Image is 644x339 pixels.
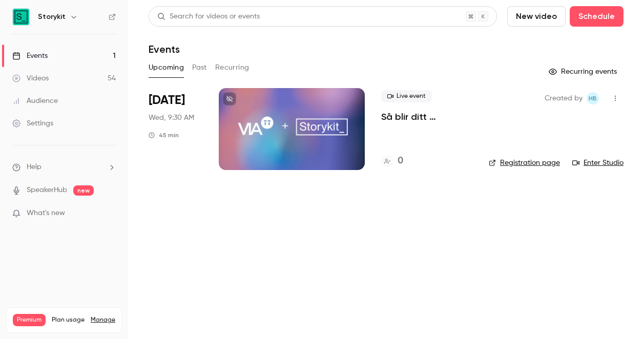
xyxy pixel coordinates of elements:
[149,59,184,76] button: Upcoming
[149,113,194,123] span: Wed, 9:30 AM
[73,185,94,196] span: new
[13,9,29,25] img: Storykit
[13,314,46,326] span: Premium
[38,12,66,22] h6: Storykit
[27,208,65,219] span: What's new
[27,162,41,173] span: Help
[12,51,48,61] div: Events
[381,90,432,102] span: Live event
[489,158,560,168] a: Registration page
[215,59,250,76] button: Recurring
[91,316,115,324] a: Manage
[572,158,624,168] a: Enter Studio
[149,88,202,170] div: Aug 27 Wed, 9:30 AM (Europe/Stockholm)
[398,154,403,168] h4: 0
[149,43,180,55] h1: Events
[157,11,260,22] div: Search for videos or events
[149,92,185,109] span: [DATE]
[12,96,58,106] div: Audience
[12,73,49,83] div: Videos
[381,154,403,168] a: 0
[570,6,624,27] button: Schedule
[544,63,624,80] button: Recurring events
[52,316,85,324] span: Plan usage
[507,6,566,27] button: New video
[27,185,67,196] a: SpeakerHub
[587,92,599,104] span: Heidi Bordal
[589,92,597,104] span: HB
[545,92,583,104] span: Created by
[12,162,116,173] li: help-dropdown-opener
[381,111,472,123] a: Så blir ditt pressmeddelande till guld på sociala medier
[149,131,179,139] div: 45 min
[12,118,53,129] div: Settings
[103,209,116,218] iframe: Noticeable Trigger
[192,59,207,76] button: Past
